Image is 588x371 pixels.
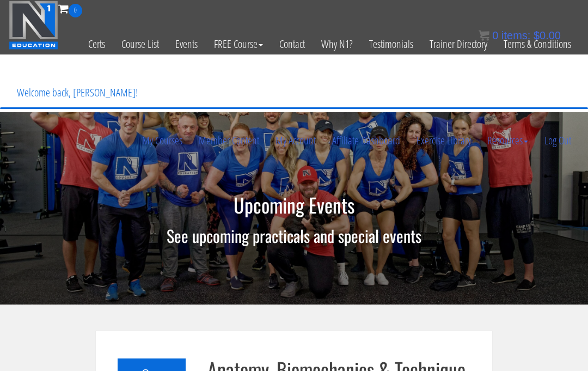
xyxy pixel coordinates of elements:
a: Log Out [536,114,579,167]
a: Exercise Library [408,114,479,167]
span: 0 [492,29,498,41]
a: My Courses [134,114,191,167]
a: Affiliate Dashboard [324,114,408,167]
a: Terms & Conditions [495,17,579,71]
a: 0 items: $0.00 [479,29,561,41]
bdi: 0.00 [534,29,561,41]
h2: See upcoming practicals and special events [89,227,499,245]
h1: Upcoming Events [95,194,493,216]
a: Member Content [191,114,267,167]
a: 0 [58,1,82,16]
a: Trainer Directory [421,17,495,71]
span: 0 [69,4,82,17]
a: Testimonials [361,17,421,71]
a: Events [167,17,206,71]
a: Course List [113,17,167,71]
a: Certs [80,17,113,71]
a: Contact [271,17,313,71]
p: Welcome back, [PERSON_NAME]! [9,71,146,114]
a: Resources [479,114,536,167]
a: Why N1? [313,17,361,71]
span: $ [534,29,540,41]
a: My Account [267,114,324,167]
img: icon11.png [479,30,489,41]
span: items: [501,29,530,41]
img: n1-education [9,1,58,50]
a: FREE Course [206,17,271,71]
